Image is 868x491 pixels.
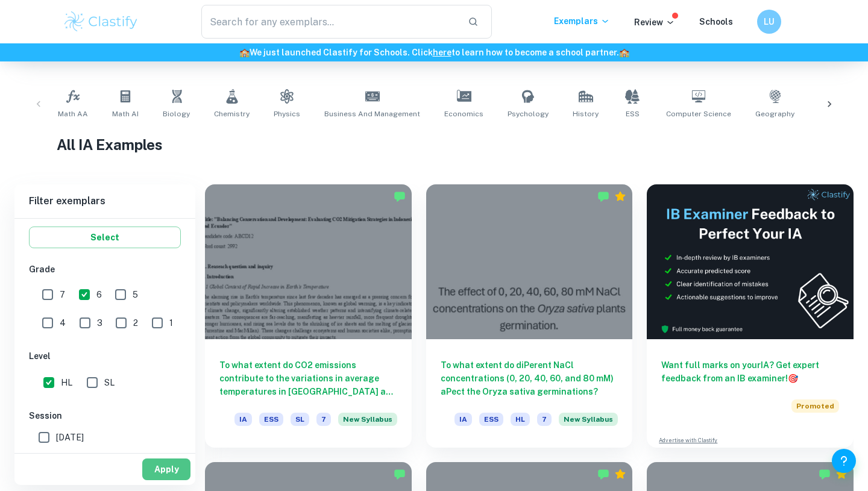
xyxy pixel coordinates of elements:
[324,108,420,119] span: Business and Management
[259,413,283,426] span: ESS
[819,468,831,480] img: Marked
[614,468,626,480] div: Premium
[647,184,854,448] a: Want full marks on yourIA? Get expert feedback from an IB examiner!PromotedAdvertise with Clastify
[426,184,633,448] a: To what extent do diPerent NaCl concentrations (0, 20, 40, 60, and 80 mM) aPect the Oryza sativa ...
[647,184,854,339] img: Thumbnail
[614,190,626,202] div: Premium
[791,399,839,413] span: Promoted
[214,108,250,119] span: Chemistry
[239,48,250,57] span: 🏫
[112,108,139,119] span: Math AI
[58,108,88,119] span: Math AA
[444,108,483,119] span: Economics
[511,413,530,426] span: HL
[29,349,181,363] h6: Level
[479,413,503,426] span: ESS
[394,190,406,202] img: Marked
[573,108,599,119] span: History
[163,108,190,119] span: Biology
[755,108,794,119] span: Geography
[554,14,610,28] p: Exemplars
[338,413,397,433] div: Starting from the May 2026 session, the ESS IA requirements have changed. We created this exempla...
[57,134,812,155] h1: All IA Examples
[835,468,848,480] div: Premium
[63,10,139,34] img: Clastify logo
[338,413,397,426] span: New Syllabus
[169,316,173,330] span: 1
[234,413,252,426] span: IA
[14,184,195,218] h6: Filter exemplars
[619,48,629,57] span: 🏫
[29,227,181,248] button: Select
[788,374,798,383] span: 🎯
[133,288,138,301] span: 5
[316,413,331,426] span: 7
[454,413,472,426] span: IA
[832,449,856,473] button: Help and Feedback
[219,358,397,398] h6: To what extent do CO2 emissions contribute to the variations in average temperatures in [GEOGRAPH...
[508,108,549,119] span: Psychology
[661,358,839,385] h6: Want full marks on your IA ? Get expert feedback from an IB examiner!
[29,263,181,276] h6: Grade
[597,468,609,480] img: Marked
[763,15,776,28] h6: LU
[96,288,102,301] span: 6
[133,316,138,330] span: 2
[142,458,190,480] button: Apply
[757,10,781,34] button: LU
[597,190,609,202] img: Marked
[433,48,451,57] a: here
[559,413,618,433] div: Starting from the May 2026 session, the ESS IA requirements have changed. We created this exempla...
[659,436,717,445] a: Advertise with Clastify
[666,108,731,119] span: Computer Science
[537,413,552,426] span: 7
[634,16,675,29] p: Review
[559,413,618,426] span: New Syllabus
[60,288,65,301] span: 7
[2,46,866,59] h6: We just launched Clastify for Schools. Click to learn how to become a school partner.
[201,5,458,39] input: Search for any exemplars...
[56,431,84,444] span: [DATE]
[699,17,733,27] a: Schools
[205,184,412,448] a: To what extent do CO2 emissions contribute to the variations in average temperatures in [GEOGRAPH...
[97,316,102,330] span: 3
[60,316,66,330] span: 4
[29,409,181,422] h6: Session
[274,108,300,119] span: Physics
[441,358,618,398] h6: To what extent do diPerent NaCl concentrations (0, 20, 40, 60, and 80 mM) aPect the Oryza sativa ...
[394,468,406,480] img: Marked
[61,376,72,389] span: HL
[291,413,309,426] span: SL
[626,108,640,119] span: ESS
[104,376,115,389] span: SL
